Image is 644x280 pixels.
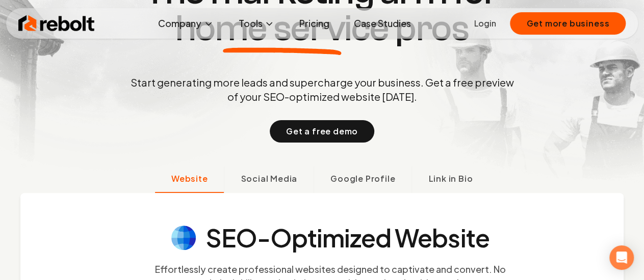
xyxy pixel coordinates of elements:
[291,13,337,34] a: Pricing
[175,10,389,47] span: home service
[330,173,395,185] span: Google Profile
[128,75,516,104] p: Start generating more leads and supercharge your business. Get a free preview of your SEO-optimiz...
[18,13,95,34] img: Rebolt Logo
[150,13,222,34] button: Company
[345,13,419,34] a: Case Studies
[171,173,208,185] span: Website
[314,166,411,193] button: Google Profile
[230,13,282,34] button: Tools
[224,166,314,193] button: Social Media
[428,173,473,185] span: Link in Bio
[474,17,496,30] a: Login
[411,166,489,193] button: Link in Bio
[206,226,490,250] h4: SEO-Optimized Website
[155,166,224,193] button: Website
[270,120,374,143] button: Get a free demo
[510,12,626,35] button: Get more business
[241,173,297,185] span: Social Media
[609,245,634,270] div: Open Intercom Messenger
